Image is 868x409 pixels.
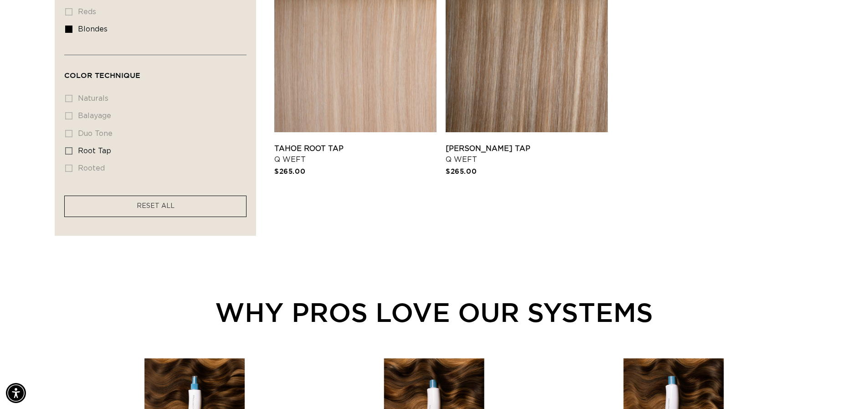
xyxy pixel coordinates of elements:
[137,203,175,209] span: RESET ALL
[78,147,111,155] span: root tap
[6,383,26,403] div: Accessibility Menu
[137,201,175,212] a: RESET ALL
[55,292,813,332] div: WHY PROS LOVE OUR SYSTEMS
[822,365,868,409] iframe: Chat Widget
[64,55,247,88] summary: Color Technique (0 selected)
[78,26,108,33] span: blondes
[274,143,437,165] a: Tahoe Root Tap Q Weft
[446,143,608,165] a: [PERSON_NAME] Tap Q Weft
[64,71,140,79] span: Color Technique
